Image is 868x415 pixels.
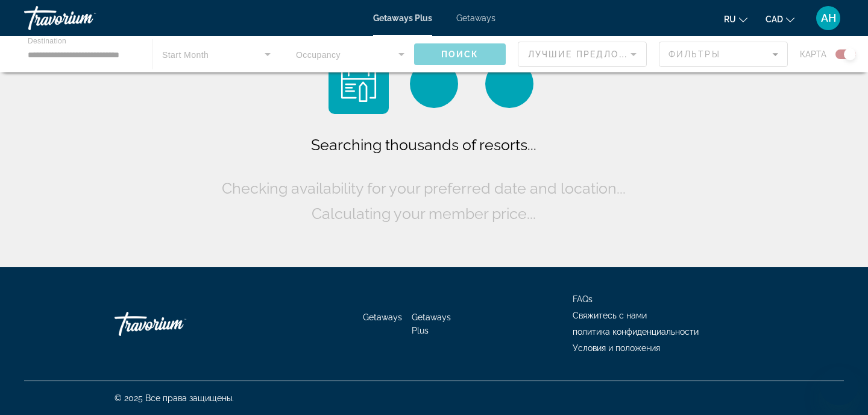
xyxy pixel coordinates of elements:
iframe: Кнопка для запуску вікна повідомлень [820,367,858,405]
button: Change language [724,10,747,28]
span: CAD [766,14,783,24]
a: Travorium [24,2,145,34]
a: Getaways [363,312,402,322]
a: Условия и положения [573,343,660,353]
button: User Menu [813,5,844,31]
a: FAQs [573,294,593,304]
a: Свяжитесь с нами [573,311,647,320]
a: политика конфиденциальности [573,327,699,337]
a: Getaways Plus [412,312,451,335]
a: Getaways Plus [373,13,432,23]
span: © 2025 Все права защищены. [115,393,234,403]
span: Checking availability for your preferred date and location... [222,179,626,197]
a: Go Home [115,306,235,342]
button: Change currency [766,10,794,28]
span: ru [724,14,736,24]
span: Calculating your member price... [312,204,536,223]
a: Getaways [456,13,495,23]
span: Searching thousands of resorts... [311,136,536,154]
span: AH [821,12,836,24]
